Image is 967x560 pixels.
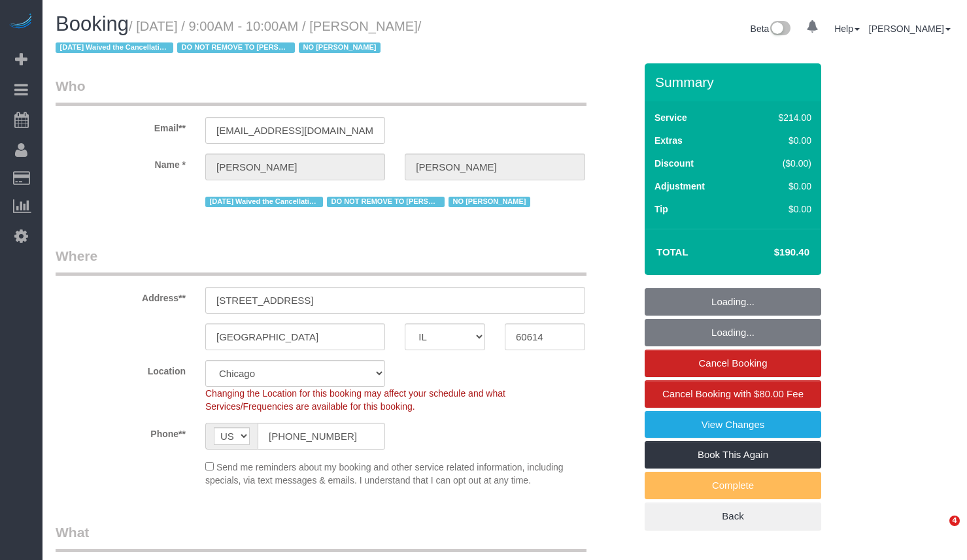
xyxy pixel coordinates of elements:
[949,516,960,526] span: 4
[56,246,586,276] legend: Where
[645,411,821,438] a: View Changes
[751,111,811,124] div: $214.00
[405,154,585,180] input: Last Name*
[645,441,821,469] a: Book This Again
[299,42,381,53] span: NO [PERSON_NAME]
[56,76,586,106] legend: Who
[205,197,323,207] span: [DATE] Waived the Cancellation Fee
[46,154,195,171] label: Name *
[327,197,445,207] span: DO NOT REMOVE TO [PERSON_NAME]
[751,24,791,34] a: Beta
[654,157,694,170] label: Discount
[751,203,811,216] div: $0.00
[56,42,173,53] span: [DATE] Waived the Cancellation Fee
[655,74,815,90] h3: Summary
[46,360,195,378] label: Location
[751,134,811,147] div: $0.00
[654,203,668,216] label: Tip
[656,246,688,257] strong: Total
[56,19,421,56] small: / [DATE] / 9:00AM - 10:00AM / [PERSON_NAME]
[662,388,804,399] span: Cancel Booking with $80.00 Fee
[645,502,821,530] a: Back
[751,180,811,193] div: $0.00
[869,24,951,34] a: [PERSON_NAME]
[834,24,860,34] a: Help
[8,13,34,31] img: Automaid Logo
[654,134,683,147] label: Extras
[923,516,954,547] iframe: Intercom live chat
[56,523,586,552] legend: What
[56,12,129,35] span: Booking
[505,323,585,350] input: Zip Code**
[654,180,705,193] label: Adjustment
[205,154,385,180] input: First Name**
[645,380,821,408] a: Cancel Booking with $80.00 Fee
[205,462,564,486] span: Send me reminders about my booking and other service related information, including specials, via...
[205,388,505,412] span: Changing the Location for this booking may affect your schedule and what Services/Frequencies are...
[645,350,821,377] a: Cancel Booking
[769,21,790,38] img: New interface
[735,247,809,258] h4: $190.40
[654,111,687,124] label: Service
[449,197,530,207] span: NO [PERSON_NAME]
[177,42,295,53] span: DO NOT REMOVE TO [PERSON_NAME]
[751,157,811,170] div: ($0.00)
